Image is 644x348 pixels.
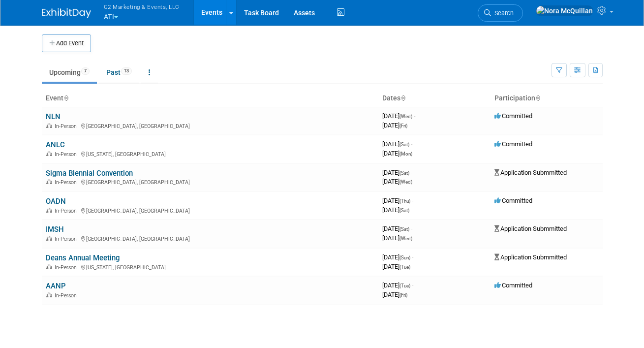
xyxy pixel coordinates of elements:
[412,253,413,261] span: -
[399,198,410,204] span: (Thu)
[399,264,410,270] span: (Tue)
[46,178,374,186] div: [GEOGRAPHIC_DATA], [GEOGRAPHIC_DATA]
[46,179,52,184] img: In-Person Event
[382,253,413,261] span: [DATE]
[46,282,66,290] a: AANP
[55,151,80,158] span: In-Person
[55,236,80,242] span: In-Person
[42,8,91,18] img: ExhibitDay
[55,123,80,129] span: In-Person
[99,63,139,82] a: Past13
[46,264,52,269] img: In-Person Event
[63,94,68,102] a: Sort by Event Name
[382,263,410,270] span: [DATE]
[81,67,90,75] span: 7
[382,178,412,185] span: [DATE]
[494,225,567,232] span: Application Submmitted
[535,94,540,102] a: Sort by Participation Type
[382,225,412,232] span: [DATE]
[399,255,410,260] span: (Sun)
[382,291,407,298] span: [DATE]
[399,236,412,241] span: (Wed)
[491,90,603,107] th: Participation
[46,263,374,271] div: [US_STATE], [GEOGRAPHIC_DATA]
[411,169,412,176] span: -
[46,197,66,206] a: OADN
[494,140,532,148] span: Committed
[382,197,413,204] span: [DATE]
[478,4,523,22] a: Search
[399,170,409,176] span: (Sat)
[104,1,180,12] span: G2 Marketing & Events, LLC
[399,179,412,185] span: (Wed)
[46,151,52,156] img: In-Person Event
[46,150,374,158] div: [US_STATE], [GEOGRAPHIC_DATA]
[46,292,52,297] img: In-Person Event
[378,90,491,107] th: Dates
[399,142,409,147] span: (Sat)
[411,225,412,232] span: -
[42,34,91,52] button: Add Event
[46,169,133,178] a: Sigma Biennial Convention
[399,226,409,232] span: (Sat)
[382,112,415,120] span: [DATE]
[494,112,532,120] span: Committed
[382,140,412,148] span: [DATE]
[46,253,120,262] a: Deans Annual Meeting
[382,150,412,157] span: [DATE]
[46,122,374,129] div: [GEOGRAPHIC_DATA], [GEOGRAPHIC_DATA]
[400,94,405,102] a: Sort by Start Date
[414,112,415,120] span: -
[46,112,61,121] a: NLN
[382,234,412,242] span: [DATE]
[399,123,407,128] span: (Fri)
[46,225,64,234] a: IMSH
[46,234,374,242] div: [GEOGRAPHIC_DATA], [GEOGRAPHIC_DATA]
[399,283,410,288] span: (Tue)
[412,197,413,204] span: -
[494,197,532,204] span: Committed
[382,282,413,289] span: [DATE]
[382,169,412,176] span: [DATE]
[491,9,514,17] span: Search
[382,206,409,214] span: [DATE]
[536,5,593,16] img: Nora McQuillan
[55,179,80,186] span: In-Person
[121,67,132,75] span: 13
[55,208,80,214] span: In-Person
[412,282,413,289] span: -
[399,292,407,298] span: (Fri)
[494,253,567,261] span: Application Submmitted
[46,208,52,213] img: In-Person Event
[42,90,378,107] th: Event
[399,151,412,157] span: (Mon)
[55,264,80,271] span: In-Person
[399,208,409,213] span: (Sat)
[46,236,52,241] img: In-Person Event
[55,292,80,299] span: In-Person
[46,206,374,214] div: [GEOGRAPHIC_DATA], [GEOGRAPHIC_DATA]
[399,114,412,119] span: (Wed)
[494,282,532,289] span: Committed
[411,140,412,148] span: -
[494,169,567,176] span: Application Submmitted
[46,140,65,149] a: ANLC
[46,123,52,128] img: In-Person Event
[382,122,407,129] span: [DATE]
[42,63,97,82] a: Upcoming7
